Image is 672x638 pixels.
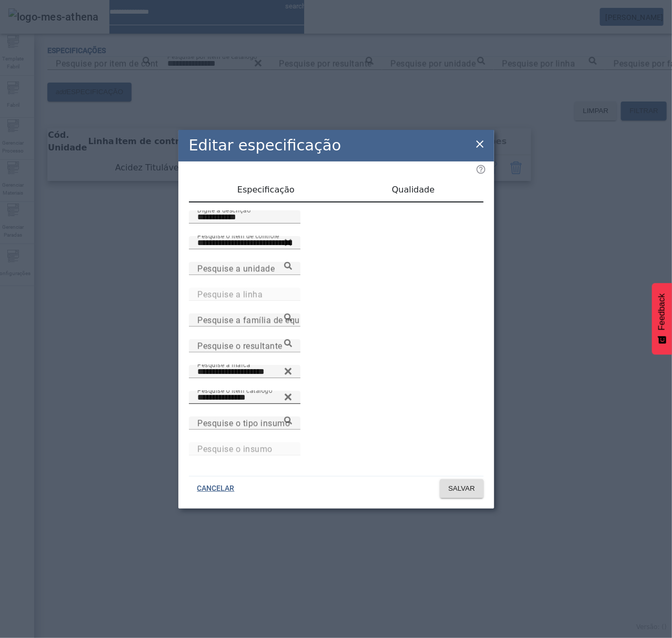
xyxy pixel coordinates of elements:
mat-label: Pesquise o tipo insumo [197,418,290,428]
input: Number [197,237,292,249]
mat-label: Digite a descrição [197,206,250,214]
mat-label: Pesquise o resultante [197,341,283,351]
input: Number [197,391,292,404]
input: Number [197,443,292,455]
input: Number [197,288,292,301]
mat-label: Pesquise a unidade [197,264,275,274]
input: Number [197,340,292,352]
mat-label: Pesquise o item catálogo [197,387,273,394]
span: CANCELAR [197,483,235,494]
button: Feedback - Mostrar pesquisa [652,283,672,355]
button: CANCELAR [189,479,243,498]
span: Feedback [657,293,667,330]
mat-label: Pesquise a marca [197,361,250,368]
button: SALVAR [440,479,484,498]
mat-label: Pesquise o item de controle [197,232,279,239]
span: Especificação [237,186,295,194]
mat-label: Pesquise o insumo [197,444,273,454]
mat-label: Pesquise a linha [197,289,263,299]
h2: Editar especificação [189,134,342,157]
input: Number [197,262,292,275]
span: Qualidade [392,186,435,194]
mat-label: Pesquise a família de equipamento [197,315,337,325]
span: SALVAR [448,483,475,494]
input: Number [197,314,292,327]
input: Number [197,366,292,378]
input: Number [197,417,292,430]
